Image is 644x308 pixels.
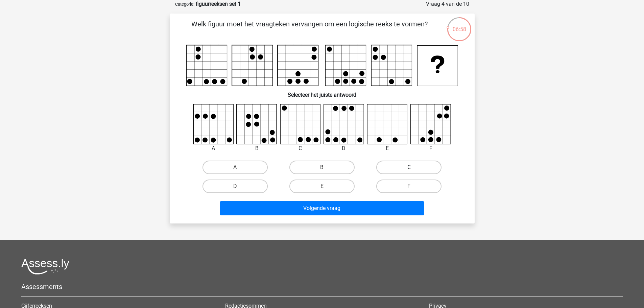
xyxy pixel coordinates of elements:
label: D [202,180,268,193]
img: Assessly logo [21,259,69,275]
div: F [405,144,456,152]
label: E [289,180,355,193]
div: C [275,144,326,152]
h6: Selecteer het juiste antwoord [181,86,464,98]
label: F [376,180,442,193]
strong: figuurreeksen set 1 [196,1,241,7]
p: Welk figuur moet het vraagteken vervangen om een logische reeks te vormen? [181,19,438,39]
label: C [376,161,442,174]
small: Categorie: [175,2,194,7]
div: A [188,144,239,152]
button: Volgende vraag [220,201,424,215]
div: D [318,144,369,152]
div: E [362,144,413,152]
div: B [231,144,282,152]
div: 06:58 [447,17,472,33]
label: A [202,161,268,174]
label: B [289,161,355,174]
h5: Assessments [21,283,623,291]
